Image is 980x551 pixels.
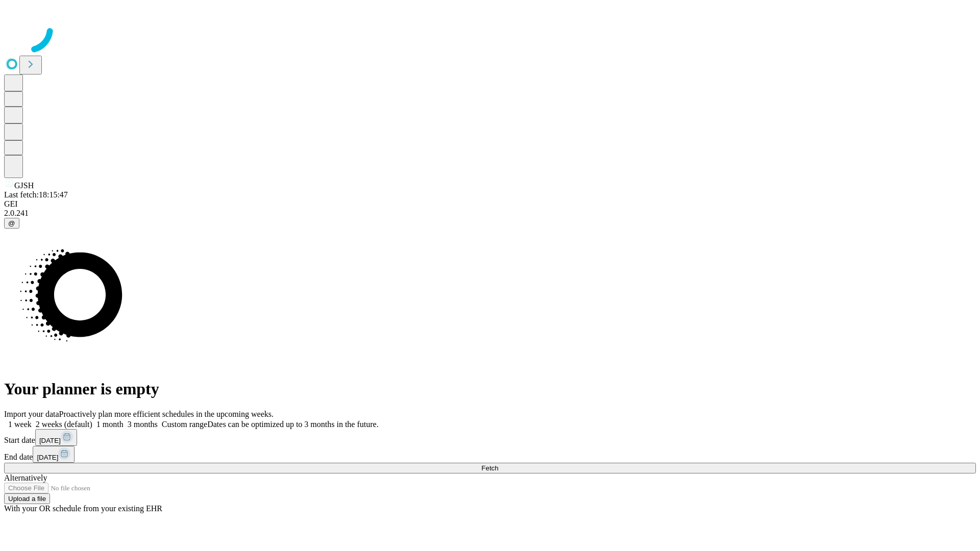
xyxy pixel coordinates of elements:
[207,420,378,429] span: Dates can be optimized up to 3 months in the future.
[128,420,158,429] span: 3 months
[35,429,77,446] button: [DATE]
[4,493,50,504] button: Upload a file
[4,209,976,218] div: 2.0.241
[4,446,976,463] div: End date
[4,199,976,209] div: GEI
[4,218,19,229] button: @
[4,463,976,473] button: Fetch
[8,219,15,227] span: @
[4,190,68,199] span: Last fetch: 18:15:47
[4,473,47,482] span: Alternatively
[96,420,124,429] span: 1 month
[14,181,34,190] span: GJSH
[4,380,976,398] h1: Your planner is empty
[4,504,162,513] span: With your OR schedule from your existing EHR
[37,454,58,461] span: [DATE]
[162,420,207,429] span: Custom range
[36,420,92,429] span: 2 weeks (default)
[481,464,498,472] span: Fetch
[4,429,976,446] div: Start date
[39,437,61,444] span: [DATE]
[33,446,75,463] button: [DATE]
[8,420,32,429] span: 1 week
[4,410,59,418] span: Import your data
[59,410,274,418] span: Proactively plan more efficient schedules in the upcoming weeks.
